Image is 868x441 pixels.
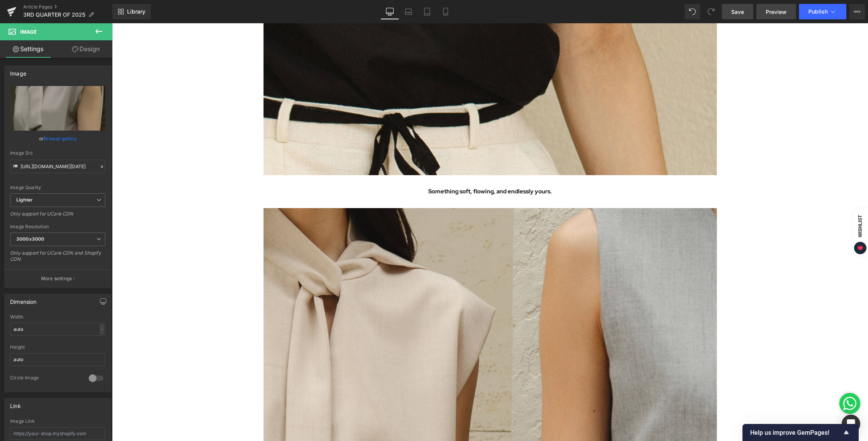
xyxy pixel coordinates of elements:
[10,134,105,143] div: or
[10,160,105,173] input: Link
[731,8,744,16] span: Save
[766,8,787,16] span: Preview
[10,345,105,350] div: Height
[381,4,399,19] a: Desktop
[418,4,436,19] a: Tablet
[808,9,828,15] span: Publish
[10,375,81,383] div: Circle Image
[10,314,105,320] div: Width
[16,236,44,242] b: 3000x3000
[10,224,105,229] div: Image Resolution
[44,132,77,145] a: Browse gallery
[41,275,72,282] p: More settings
[20,29,37,35] span: Image
[10,250,105,267] div: Only support for UCare CDN and Shopify CDN
[10,419,105,424] div: Image Link
[5,269,111,288] button: More settings
[849,4,865,19] button: More
[756,4,796,19] a: Preview
[10,427,105,440] input: https://your-shop.myshopify.com
[436,4,455,19] a: Mobile
[750,429,842,436] span: Help us improve GemPages!
[10,353,105,366] input: auto
[10,294,37,305] div: Dimension
[10,398,21,409] div: Link
[100,324,104,334] div: -
[10,211,105,222] div: Only support for UCare CDN
[16,197,33,203] b: Lighter
[23,4,112,10] a: Article Pages
[10,66,26,77] div: Image
[10,323,105,336] input: auto
[10,150,105,156] div: Image Src
[10,185,105,190] div: Image Quality
[750,428,851,437] button: Show survey - Help us improve GemPages!
[399,4,418,19] a: Laptop
[23,12,85,18] span: 3RD QUARTER OF 2025
[703,4,719,19] button: Redo
[152,164,605,173] p: Something soft, flowing, and endlessly yours.
[842,415,860,433] div: Open Intercom Messenger
[58,40,114,58] a: Design
[799,4,846,19] button: Publish
[127,8,145,15] span: Library
[112,4,151,19] a: New Library
[685,4,700,19] button: Undo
